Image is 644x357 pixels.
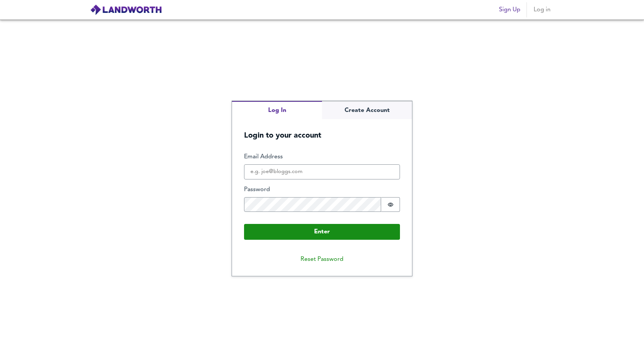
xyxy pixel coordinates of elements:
span: Log in [533,5,551,15]
h5: Login to your account [232,119,412,141]
label: Email Address [244,153,400,161]
button: Reset Password [295,252,349,267]
button: Sign Up [496,2,523,17]
button: Create Account [322,101,412,120]
button: Show password [381,197,400,212]
input: e.g. joe@bloggs.com [244,164,400,179]
label: Password [244,185,400,194]
button: Log in [530,2,554,17]
button: Enter [244,224,400,240]
span: Sign Up [499,5,520,15]
img: logo [90,4,162,15]
button: Log In [232,101,322,120]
